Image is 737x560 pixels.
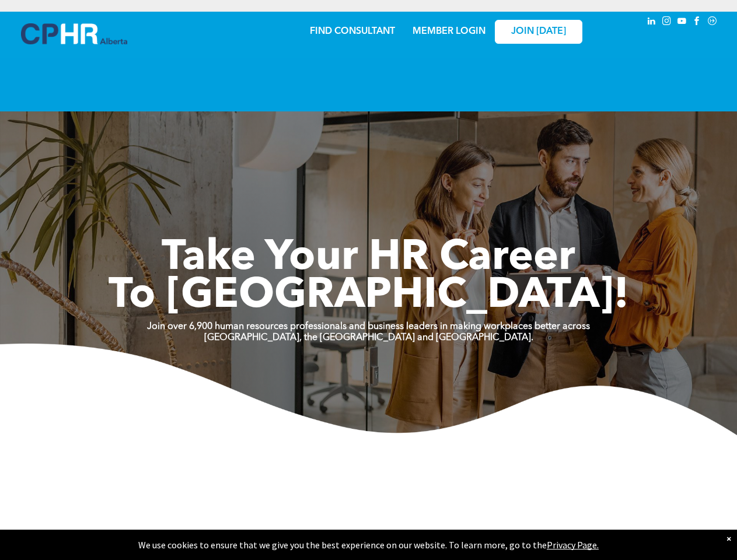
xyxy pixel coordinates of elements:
strong: Join over 6,900 human resources professionals and business leaders in making workplaces better ac... [147,322,590,331]
div: Dismiss notification [726,533,731,544]
a: Social network [706,15,719,30]
a: linkedin [645,15,658,30]
a: MEMBER LOGIN [413,27,485,36]
a: Privacy Page. [547,539,599,551]
strong: [GEOGRAPHIC_DATA], the [GEOGRAPHIC_DATA] and [GEOGRAPHIC_DATA]. [204,333,533,342]
span: Take Your HR Career [162,237,575,279]
img: A blue and white logo for cp alberta [21,23,127,44]
span: To [GEOGRAPHIC_DATA]! [109,275,629,317]
a: instagram [661,15,673,30]
a: FIND CONSULTANT [310,27,395,36]
a: youtube [676,15,689,30]
a: JOIN [DATE] [495,20,582,44]
span: JOIN [DATE] [511,26,566,37]
a: facebook [691,15,704,30]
